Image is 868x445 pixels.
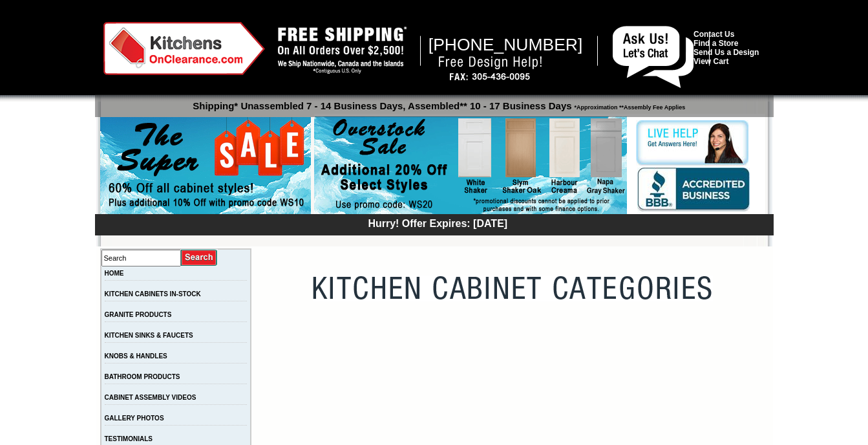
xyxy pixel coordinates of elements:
[105,270,124,277] a: HOME
[105,290,201,298] a: KITCHEN CABINETS IN-STOCK
[105,415,164,422] a: GALLERY PHOTOS
[105,373,180,380] a: BATHROOM PRODUCTS
[181,249,218,266] input: Submit
[105,332,193,339] a: KITCHEN SINKS & FAUCETS
[105,435,153,442] a: TESTIMONIALS
[693,30,734,39] a: Contact Us
[103,22,265,75] img: Kitchens on Clearance Logo
[693,39,738,48] a: Find a Store
[105,394,196,401] a: CABINET ASSEMBLY VIDEOS
[429,35,583,54] span: [PHONE_NUMBER]
[693,48,759,57] a: Send Us a Design
[101,94,774,111] p: Shipping* Unassembled 7 - 14 Business Days, Assembled** 10 - 17 Business Days
[105,311,172,318] a: GRANITE PRODUCTS
[572,101,686,111] span: *Approximation **Assembly Fee Applies
[693,57,728,66] a: View Cart
[101,216,774,230] div: Hurry! Offer Expires: [DATE]
[105,353,167,360] a: KNOBS & HANDLES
